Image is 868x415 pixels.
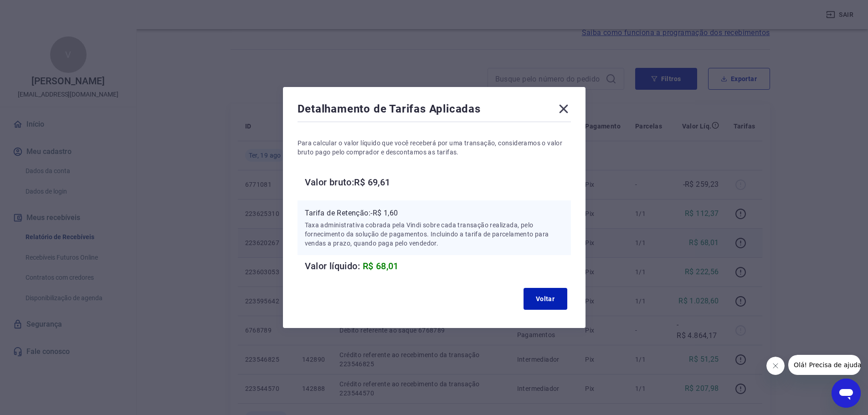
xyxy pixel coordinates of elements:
button: Voltar [524,288,567,310]
iframe: Mensagem da empresa [788,355,861,375]
h6: Valor bruto: R$ 69,61 [305,175,571,190]
p: Tarifa de Retenção: -R$ 1,60 [305,208,564,219]
p: Para calcular o valor líquido que você receberá por uma transação, consideramos o valor bruto pag... [298,138,571,157]
iframe: Botão para abrir a janela de mensagens [832,379,861,408]
h6: Valor líquido: [305,259,571,273]
div: Detalhamento de Tarifas Aplicadas [298,102,571,120]
iframe: Fechar mensagem [766,357,785,375]
span: R$ 68,01 [363,261,399,272]
span: Olá! Precisa de ajuda? [5,6,77,14]
p: Taxa administrativa cobrada pela Vindi sobre cada transação realizada, pelo fornecimento da soluç... [305,220,564,248]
